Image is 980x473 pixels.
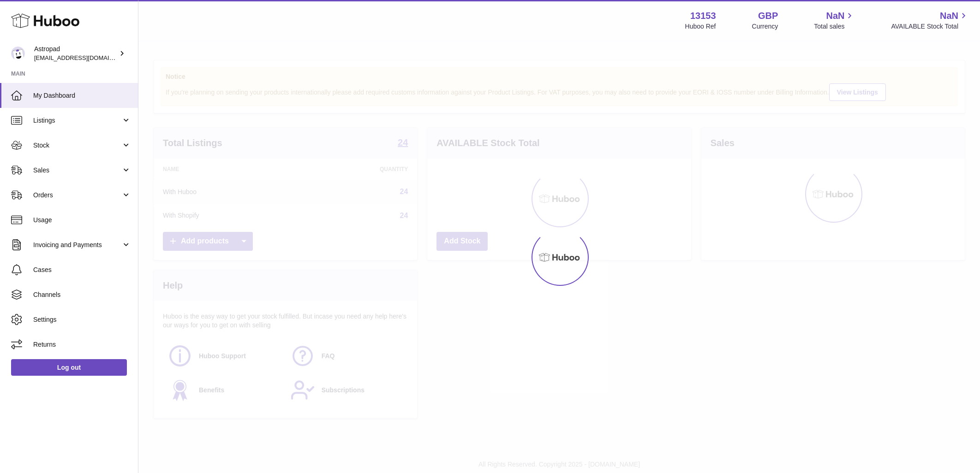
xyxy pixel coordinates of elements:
[685,22,716,31] div: Huboo Ref
[690,10,716,22] strong: 13153
[34,45,117,62] div: Astropad
[940,10,958,22] span: NaN
[33,216,131,225] span: Usage
[814,22,855,31] span: Total sales
[758,10,778,22] strong: GBP
[891,22,969,31] span: AVAILABLE Stock Total
[814,10,855,31] a: NaN Total sales
[33,191,121,200] span: Orders
[33,315,131,324] span: Settings
[33,340,131,349] span: Returns
[33,91,131,100] span: My Dashboard
[34,54,136,61] span: [EMAIL_ADDRESS][DOMAIN_NAME]
[33,116,121,125] span: Listings
[33,241,121,249] span: Invoicing and Payments
[752,22,778,31] div: Currency
[11,359,127,376] a: Log out
[891,10,969,31] a: NaN AVAILABLE Stock Total
[33,290,131,299] span: Channels
[33,266,131,274] span: Cases
[826,10,844,22] span: NaN
[11,47,25,60] img: internalAdmin-13153@internal.huboo.com
[33,141,121,150] span: Stock
[33,166,121,175] span: Sales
